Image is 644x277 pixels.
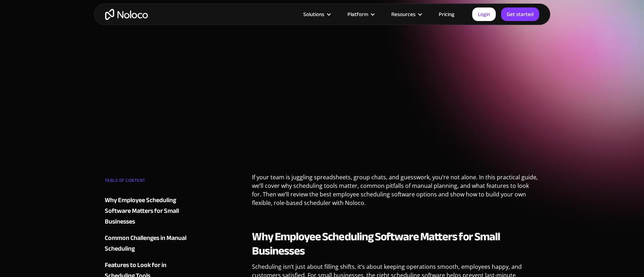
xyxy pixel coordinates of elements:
[252,173,540,212] p: If your team is juggling spreadsheets, group chats, and guesswork, you’re not alone. In this prac...
[339,10,382,19] div: Platform
[303,10,324,19] div: Solutions
[382,10,430,19] div: Resources
[105,175,191,189] div: TABLE OF CONTENT
[294,10,339,19] div: Solutions
[105,233,191,254] a: Common Challenges in Manual Scheduling
[105,9,148,20] a: home
[430,10,463,19] a: Pricing
[472,7,496,21] a: Login
[391,10,416,19] div: Resources
[105,195,191,227] a: Why Employee Scheduling Software Matters for Small Businesses
[501,7,539,21] a: Get started
[347,10,368,19] div: Platform
[252,226,500,262] strong: Why Employee Scheduling Software Matters for Small Businesses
